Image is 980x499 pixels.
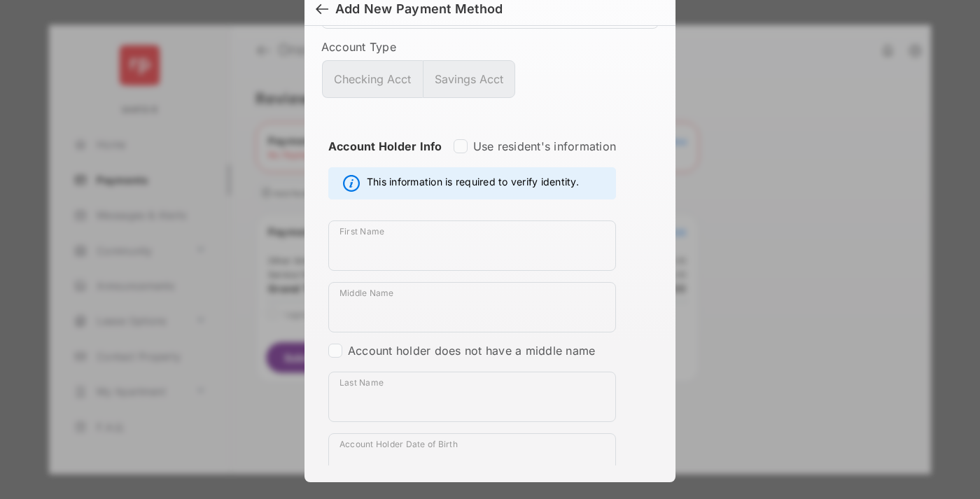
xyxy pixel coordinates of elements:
button: Checking Acct [322,60,423,98]
button: Savings Acct [423,60,515,98]
strong: Account Holder Info [328,139,442,178]
span: This information is required to verify identity. [367,175,579,192]
label: Use resident's information [473,139,616,153]
label: Account holder does not have a middle name [348,344,595,358]
label: Account Type [321,40,659,54]
div: Add New Payment Method [335,1,503,17]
